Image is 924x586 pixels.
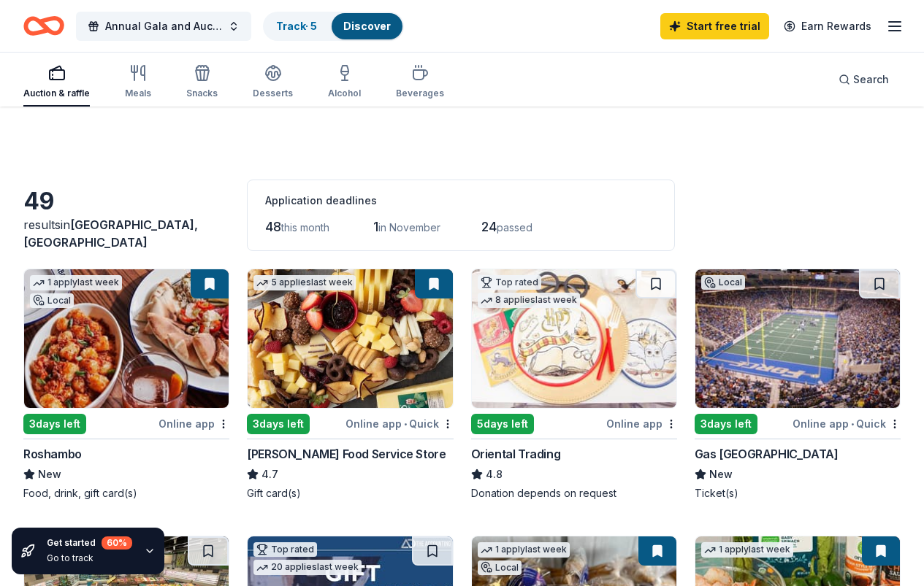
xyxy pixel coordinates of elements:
[23,217,198,250] span: [GEOGRAPHIC_DATA], [GEOGRAPHIC_DATA]
[247,486,453,501] div: Gift card(s)
[23,216,229,251] div: results
[396,58,444,107] button: Beverages
[76,12,251,41] button: Annual Gala and Auction
[695,486,901,501] div: Ticket(s)
[23,269,229,501] a: Image for Roshambo1 applylast weekLocal3days leftOnline appRoshamboNewFood, drink, gift card(s)
[253,88,293,99] div: Desserts
[471,486,677,501] div: Donation depends on request
[248,269,452,408] img: Image for Gordon Food Service Store
[775,13,880,39] a: Earn Rewards
[701,275,745,290] div: Local
[281,221,329,234] span: this month
[709,466,733,483] span: New
[276,20,317,32] a: Track· 5
[186,58,218,107] button: Snacks
[478,275,541,290] div: Top rated
[343,20,391,32] a: Discover
[478,293,580,308] div: 8 applies last week
[695,269,900,408] img: Image for Gas South District
[373,219,378,234] span: 1
[478,542,570,558] div: 1 apply last week
[23,486,229,501] div: Food, drink, gift card(s)
[47,536,132,550] div: Get started
[263,12,404,41] button: Track· 5Discover
[396,88,444,99] div: Beverages
[472,269,676,408] img: Image for Oriental Trading
[23,445,82,463] div: Roshambo
[47,552,132,564] div: Go to track
[486,466,503,483] span: 4.8
[695,414,757,434] div: 3 days left
[827,65,901,94] button: Search
[253,275,356,290] div: 5 applies last week
[851,418,854,430] span: •
[30,293,74,308] div: Local
[701,542,793,558] div: 1 apply last week
[471,269,677,501] a: Image for Oriental TradingTop rated8 applieslast week5days leftOnline appOriental Trading4.8Donat...
[102,536,132,550] div: 60 %
[481,219,497,234] span: 24
[695,269,901,501] a: Image for Gas South DistrictLocal3days leftOnline app•QuickGas [GEOGRAPHIC_DATA]NewTicket(s)
[606,415,677,433] div: Online app
[23,9,64,43] a: Home
[247,414,310,434] div: 3 days left
[159,415,229,433] div: Online app
[23,217,198,250] span: in
[471,445,561,463] div: Oriental Trading
[186,88,218,99] div: Snacks
[853,71,889,88] span: Search
[253,542,317,557] div: Top rated
[247,269,453,501] a: Image for Gordon Food Service Store5 applieslast week3days leftOnline app•Quick[PERSON_NAME] Food...
[660,13,769,39] a: Start free trial
[125,88,151,99] div: Meals
[23,187,229,216] div: 49
[478,560,522,575] div: Local
[261,466,278,483] span: 4.7
[23,58,90,107] button: Auction & raffle
[24,269,229,408] img: Image for Roshambo
[793,415,901,433] div: Online app Quick
[23,88,90,99] div: Auction & raffle
[125,58,151,107] button: Meals
[378,221,440,234] span: in November
[345,415,454,433] div: Online app Quick
[30,275,122,290] div: 1 apply last week
[695,445,839,463] div: Gas [GEOGRAPHIC_DATA]
[328,88,361,99] div: Alcohol
[404,418,407,430] span: •
[265,192,657,209] div: Application deadlines
[253,58,293,107] button: Desserts
[471,414,534,434] div: 5 days left
[105,18,222,35] span: Annual Gala and Auction
[38,466,61,483] span: New
[265,219,281,234] span: 48
[23,414,86,434] div: 3 days left
[328,58,361,107] button: Alcohol
[247,445,446,463] div: [PERSON_NAME] Food Service Store
[497,221,532,234] span: passed
[253,560,362,575] div: 20 applies last week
